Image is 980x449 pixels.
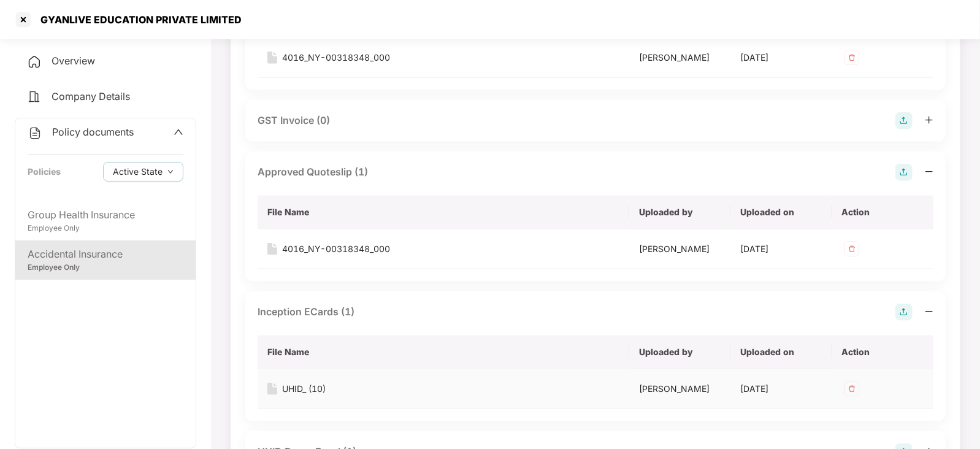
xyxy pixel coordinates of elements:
div: Employee Only [28,223,183,234]
div: Group Health Insurance [28,207,183,223]
img: svg+xml;base64,PHN2ZyB4bWxucz0iaHR0cDovL3d3dy53My5vcmcvMjAwMC9zdmciIHdpZHRoPSIyOCIgaGVpZ2h0PSIyOC... [895,112,913,129]
span: Overview [52,55,95,67]
span: Active State [113,165,163,178]
th: Uploaded on [730,336,832,369]
div: 4016_NY-00318348_000 [282,242,390,256]
div: Approved Quoteslip (1) [258,164,368,180]
th: File Name [258,336,629,369]
div: Policies [28,165,61,178]
span: Policy documents [52,126,134,138]
span: down [167,169,174,175]
th: Action [832,196,933,229]
img: svg+xml;base64,PHN2ZyB4bWxucz0iaHR0cDovL3d3dy53My5vcmcvMjAwMC9zdmciIHdpZHRoPSIxNiIgaGVpZ2h0PSIyMC... [267,383,277,395]
div: Employee Only [28,262,183,274]
div: [DATE] [740,382,822,396]
img: svg+xml;base64,PHN2ZyB4bWxucz0iaHR0cDovL3d3dy53My5vcmcvMjAwMC9zdmciIHdpZHRoPSIzMiIgaGVpZ2h0PSIzMi... [842,48,862,67]
div: 4016_NY-00318348_000 [282,51,390,64]
th: Uploaded by [629,336,730,369]
div: Inception ECards (1) [258,304,354,320]
th: Action [832,336,933,369]
button: Active Statedown [103,162,183,182]
div: UHID_ (10) [282,382,326,396]
th: File Name [258,196,629,229]
div: Accidental Insurance [28,247,183,262]
span: minus [925,307,933,316]
img: svg+xml;base64,PHN2ZyB4bWxucz0iaHR0cDovL3d3dy53My5vcmcvMjAwMC9zdmciIHdpZHRoPSIyNCIgaGVpZ2h0PSIyNC... [27,55,42,69]
span: plus [925,116,933,125]
img: svg+xml;base64,PHN2ZyB4bWxucz0iaHR0cDovL3d3dy53My5vcmcvMjAwMC9zdmciIHdpZHRoPSIzMiIgaGVpZ2h0PSIzMi... [842,379,862,399]
div: [PERSON_NAME] [639,51,721,64]
div: [DATE] [740,51,822,64]
img: svg+xml;base64,PHN2ZyB4bWxucz0iaHR0cDovL3d3dy53My5vcmcvMjAwMC9zdmciIHdpZHRoPSIyNCIgaGVpZ2h0PSIyNC... [27,90,42,104]
span: Company Details [52,90,130,102]
img: svg+xml;base64,PHN2ZyB4bWxucz0iaHR0cDovL3d3dy53My5vcmcvMjAwMC9zdmciIHdpZHRoPSIyNCIgaGVpZ2h0PSIyNC... [28,126,42,140]
img: svg+xml;base64,PHN2ZyB4bWxucz0iaHR0cDovL3d3dy53My5vcmcvMjAwMC9zdmciIHdpZHRoPSIzMiIgaGVpZ2h0PSIzMi... [842,239,862,259]
span: up [174,127,183,137]
div: GYANLIVE EDUCATION PRIVATE LIMITED [33,13,242,26]
div: [DATE] [740,242,822,256]
img: svg+xml;base64,PHN2ZyB4bWxucz0iaHR0cDovL3d3dy53My5vcmcvMjAwMC9zdmciIHdpZHRoPSIyOCIgaGVpZ2h0PSIyOC... [895,304,913,321]
img: svg+xml;base64,PHN2ZyB4bWxucz0iaHR0cDovL3d3dy53My5vcmcvMjAwMC9zdmciIHdpZHRoPSIyOCIgaGVpZ2h0PSIyOC... [895,164,913,181]
div: [PERSON_NAME] [639,382,721,396]
span: minus [925,167,933,176]
th: Uploaded on [730,196,832,229]
th: Uploaded by [629,196,730,229]
img: svg+xml;base64,PHN2ZyB4bWxucz0iaHR0cDovL3d3dy53My5vcmcvMjAwMC9zdmciIHdpZHRoPSIxNiIgaGVpZ2h0PSIyMC... [267,243,277,255]
img: svg+xml;base64,PHN2ZyB4bWxucz0iaHR0cDovL3d3dy53My5vcmcvMjAwMC9zdmciIHdpZHRoPSIxNiIgaGVpZ2h0PSIyMC... [267,52,277,64]
div: GST Invoice (0) [258,113,330,128]
div: [PERSON_NAME] [639,242,721,256]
